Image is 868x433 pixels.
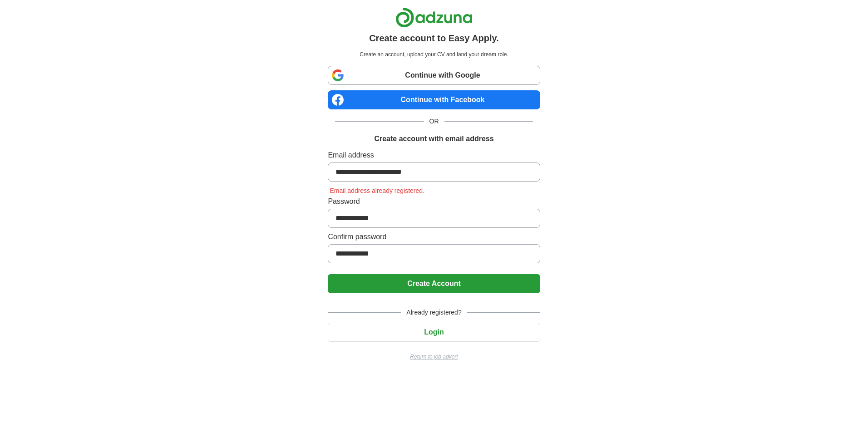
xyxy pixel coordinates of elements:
[328,353,540,361] a: Return to job advert
[328,323,540,342] button: Login
[328,328,540,336] a: Login
[328,150,540,161] label: Email address
[424,117,444,126] span: OR
[374,133,493,144] h1: Create account with email address
[401,308,467,317] span: Already registered?
[328,187,426,194] span: Email address already registered.
[328,274,540,293] button: Create Account
[369,31,499,45] h1: Create account to Easy Apply.
[328,231,540,242] label: Confirm password
[328,66,540,85] a: Continue with Google
[328,196,540,207] label: Password
[330,50,538,59] p: Create an account, upload your CV and land your dream role.
[395,7,473,28] img: Adzuna logo
[328,90,540,109] a: Continue with Facebook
